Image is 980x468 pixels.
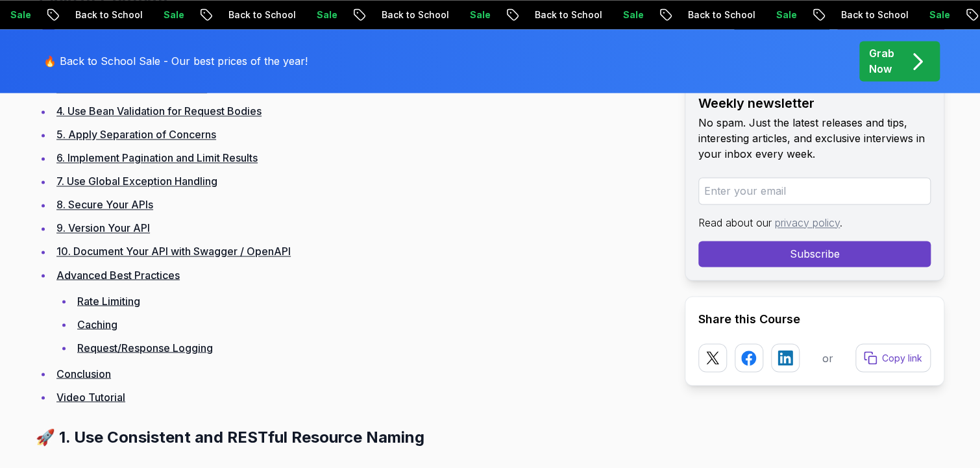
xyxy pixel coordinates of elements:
[56,105,262,117] a: 4. Use Bean Validation for Request Bodies
[911,8,952,21] p: Sale
[56,390,125,403] a: Video Tutorial
[822,8,911,21] p: Back to School
[56,367,111,380] a: Conclusion
[869,45,894,77] p: Grab Now
[77,317,117,330] a: Caching
[36,426,664,447] h2: 🚀 1. Use Consistent and RESTful Resource Naming
[822,350,833,365] p: or
[56,245,291,258] a: 10. Document Your API with Swagger / OpenAPI
[698,241,931,267] button: Subscribe
[775,216,840,229] a: privacy policy
[77,294,140,307] a: Rate Limiting
[43,53,308,69] p: 🔥 Back to School Sale - Our best prices of the year!
[882,351,922,364] p: Copy link
[855,343,931,372] button: Copy link
[56,151,258,164] a: 6. Implement Pagination and Limit Results
[363,8,451,21] p: Back to School
[56,8,145,21] p: Back to School
[56,198,153,211] a: 8. Secure Your APIs
[698,177,931,204] input: Enter your email
[698,215,931,230] p: Read about our .
[698,115,931,162] p: No spam. Just the latest releases and tips, interesting articles, and exclusive interviews in you...
[298,8,339,21] p: Sale
[56,175,217,188] a: 7. Use Global Exception Handling
[77,341,213,354] a: Request/Response Logging
[56,268,180,281] a: Advanced Best Practices
[145,8,186,21] p: Sale
[698,310,931,328] h2: Share this Course
[56,221,150,234] a: 9. Version Your API
[516,8,604,21] p: Back to School
[56,128,216,141] a: 5. Apply Separation of Concerns
[698,94,931,112] h2: Weekly newsletter
[604,8,646,21] p: Sale
[451,8,493,21] p: Sale
[669,8,757,21] p: Back to School
[210,8,298,21] p: Back to School
[757,8,799,21] p: Sale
